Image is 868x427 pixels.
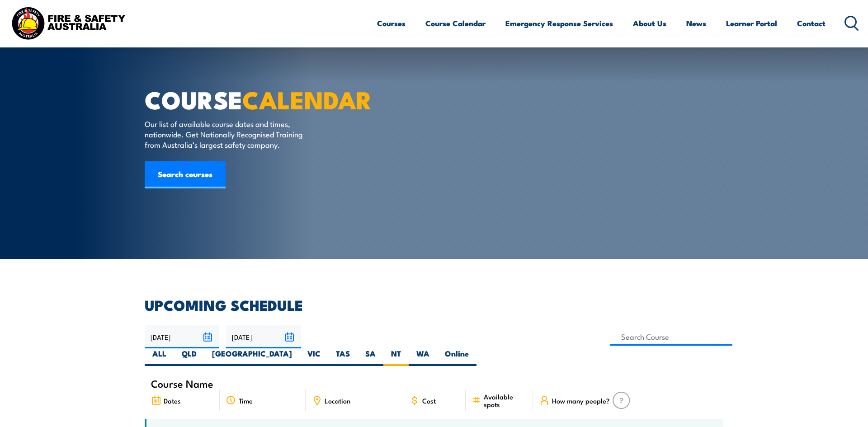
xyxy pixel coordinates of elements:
[145,348,174,366] label: ALL
[239,397,253,404] span: Time
[484,393,527,408] span: Available spots
[325,397,350,404] span: Location
[726,11,777,35] a: Learner Portal
[145,118,310,150] p: Our list of available course dates and times, nationwide. Get Nationally Recognised Training from...
[151,380,213,387] span: Course Name
[552,397,610,404] span: How many people?
[145,161,226,188] a: Search courses
[422,397,436,404] span: Cost
[204,348,300,366] label: [GEOGRAPHIC_DATA]
[437,348,476,366] label: Online
[409,348,437,366] label: WA
[242,80,372,117] strong: CALENDAR
[633,11,666,35] a: About Us
[300,348,328,366] label: VIC
[686,11,706,35] a: News
[505,11,613,35] a: Emergency Response Services
[226,325,301,348] input: To date
[383,348,409,366] label: NT
[164,397,181,404] span: Dates
[425,11,486,35] a: Course Calendar
[377,11,406,35] a: Courses
[145,89,368,110] h1: COURSE
[145,325,219,348] input: From date
[145,298,723,311] h2: UPCOMING SCHEDULE
[174,348,204,366] label: QLD
[328,348,358,366] label: TAS
[797,11,826,35] a: Contact
[610,328,732,346] input: Search Course
[358,348,383,366] label: SA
